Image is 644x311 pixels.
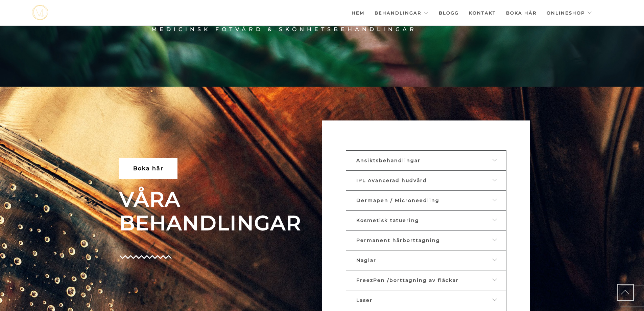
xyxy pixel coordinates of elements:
[119,255,172,259] img: Group-4-copy-8
[356,177,427,183] span: IPL Avancerad hudvård
[346,150,506,171] a: Ansiktsbehandlingar
[356,257,376,263] span: Naglar
[547,1,592,25] a: Onlineshop
[356,237,440,243] span: Permanent hårborttagning
[346,230,506,250] a: Permanent hårborttagning
[119,158,177,179] a: Boka här
[356,197,439,203] span: Dermapen / Microneedling
[352,1,364,25] a: Hem
[119,211,317,235] span: BEHANDLINGAR
[32,5,48,20] a: mjstudio mjstudio mjstudio
[356,157,421,163] span: Ansiktsbehandlingar
[439,1,459,25] a: Blogg
[506,1,536,25] a: Boka här
[346,270,506,290] a: FreezPen /borttagning av fläckar
[469,1,496,25] a: Kontakt
[151,26,417,33] div: Medicinsk fotvård & skönhetsbehandlingar
[346,170,506,191] a: IPL Avancerad hudvård
[32,5,48,20] img: mjstudio
[346,290,506,310] a: Laser
[356,297,373,303] span: Laser
[346,250,506,270] a: Naglar
[346,210,506,230] a: Kosmetisk tatuering
[356,277,459,283] span: FreezPen /borttagning av fläckar
[119,187,317,211] span: VÅRA
[356,217,419,223] span: Kosmetisk tatuering
[375,1,429,25] a: Behandlingar
[346,190,506,210] a: Dermapen / Microneedling
[133,165,164,172] span: Boka här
